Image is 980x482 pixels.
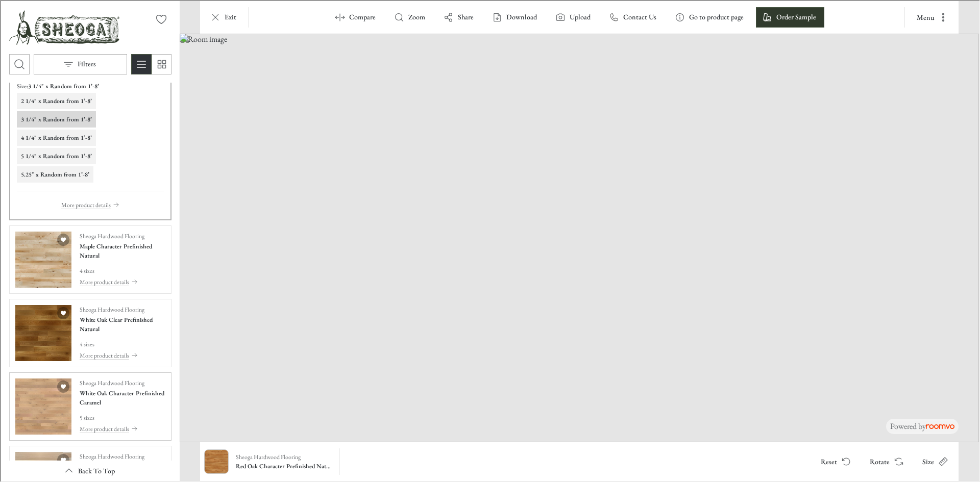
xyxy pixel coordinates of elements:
button: Open size menu [913,450,953,471]
img: Logo representing Sheoga Hardwood Flooring. [8,8,118,45]
div: Product sizes [16,81,163,182]
p: Zoom [407,11,424,21]
div: See White Oak Character Prefinished Caramel in the room [8,371,170,440]
button: Contact Us [602,6,664,27]
p: 4 sizes [79,265,164,274]
button: More product details [79,422,164,434]
p: Sheoga Hardwood Flooring [235,451,300,461]
img: White Oak Character Prefinished Caramel. Link opens in a new window. [14,377,70,434]
h4: White Oak Character Prefinished Caramel [79,388,164,406]
p: Go to product page [688,11,743,21]
h6: 2 1/4" x Random from 1’-8’ [20,95,91,105]
p: More product details [60,199,110,209]
p: More product details [79,423,128,433]
button: Scroll back to the beginning [8,460,170,480]
button: Switch to simple view [150,53,170,73]
button: More product details [79,275,164,287]
button: Add White Oak Character Prefinished Caramel to favorites [56,379,68,392]
a: Go to Sheoga Hardwood Flooring's website. [8,8,118,45]
button: Open search box [8,53,29,73]
img: Room image [179,33,978,441]
button: Order Sample [755,6,823,27]
button: Rotate Surface [861,450,909,471]
p: 5 sizes [79,412,164,421]
img: White Oak Clear Prefinished Natural. Link opens in a new window. [14,304,70,360]
button: Show details for Red Oak Character Prefinished Natural [232,448,334,473]
div: Product List Mode Selector [130,53,170,73]
div: See Maple Character Prefinished Natural in the room [8,224,170,293]
p: Sheoga Hardwood Flooring [79,377,143,387]
h6: Size : [16,81,27,90]
img: Red Oak Character Prefinished Natural [204,449,227,472]
p: Share [457,11,473,21]
img: roomvo_wordmark.svg [925,423,953,428]
button: View size format 3 1/4" x Random from 1’-8’ [16,110,95,126]
p: Sheoga Hardwood Flooring [79,231,143,240]
button: View size format 5.25" x Random from 1’-8’ [16,165,92,182]
button: Download [485,6,544,27]
button: Reset product [812,450,856,471]
p: Exit [224,11,235,21]
button: Open the filters menu [33,53,126,73]
div: The visualizer is powered by Roomvo. [889,420,953,431]
p: Contact Us [622,11,655,21]
h6: 3 1/4" x Random from 1’-8’ [27,81,98,90]
p: 4 sizes [79,339,164,348]
button: Share [436,6,481,27]
p: More product details [79,276,128,286]
p: Sheoga Hardwood Flooring [79,304,143,313]
p: Powered by [889,420,953,431]
button: More actions [908,6,953,27]
button: View size format 2 1/4" x Random from 1’-8’ [16,92,95,108]
button: Add White Oak Clear Prefinished Natural to favorites [56,306,68,318]
button: Add Hickory Clear Unfinished to favorites [56,453,68,465]
button: Go to product page [668,6,751,27]
h6: 5.25" x Random from 1’-8’ [20,169,88,178]
p: Download [505,11,536,21]
h6: 5 1/4" x Random from 1’-8’ [20,150,91,160]
h6: 4 1/4" x Random from 1’-8’ [20,132,91,141]
button: Switch to detail view [130,53,151,73]
p: More product details [79,350,128,359]
button: Upload a picture of your room [548,6,598,27]
p: Filters [77,58,95,68]
button: No favorites [150,8,170,29]
label: Upload [569,11,590,21]
img: Maple Character Prefinished Natural. Link opens in a new window. [14,231,70,287]
button: Add Maple Character Prefinished Natural to favorites [56,233,68,245]
p: Sheoga Hardwood Flooring [79,451,143,460]
h6: 3 1/4" x Random from 1’-8’ [20,114,91,123]
button: More product details [79,349,164,360]
h4: Maple Character Prefinished Natural [79,241,164,259]
h6: Red Oak Character Prefinished Natural [235,461,331,470]
div: See White Oak Clear Prefinished Natural in the room [8,298,170,366]
button: Exit [203,6,243,27]
button: Zoom room image [387,6,432,27]
button: Enter compare mode [328,6,383,27]
p: Compare [348,11,375,21]
button: View size format 4 1/4" x Random from 1’-8’ [16,129,95,145]
p: Order Sample [775,11,815,21]
h4: White Oak Clear Prefinished Natural [79,314,164,333]
button: More product details [60,198,118,210]
button: View size format 5 1/4" x Random from 1’-8’ [16,147,95,163]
